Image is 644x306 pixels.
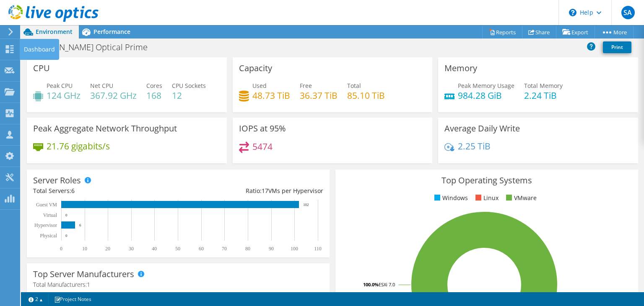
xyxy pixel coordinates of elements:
h4: 5474 [252,142,273,151]
h4: 21.76 gigabits/s [47,141,110,151]
h4: 168 [146,91,162,100]
h4: 2.24 TiB [524,91,563,100]
span: Environment [36,28,73,36]
h3: Server Roles [33,176,81,185]
h3: Capacity [239,64,272,73]
div: Total Servers: [33,186,178,195]
span: Cores [146,82,162,90]
h4: Total Manufacturers: [33,280,323,289]
text: 10 [82,246,87,252]
h4: 36.37 TiB [300,91,338,100]
span: Net CPU [90,82,113,90]
span: 6 [71,187,75,195]
span: Peak Memory Usage [458,82,514,90]
h3: IOPS at 95% [239,124,286,133]
span: Used [252,82,267,90]
li: Windows [432,193,468,203]
text: 40 [152,246,157,252]
h3: Top Operating Systems [342,176,632,185]
h4: 367.92 GHz [90,91,137,100]
span: 17 [262,187,268,195]
h4: 48.73 TiB [252,91,290,100]
text: Guest VM [36,202,57,208]
text: Virtual [43,212,57,218]
text: 100 [291,246,298,252]
text: 80 [245,246,250,252]
text: 0 [65,213,68,217]
svg: \n [569,9,576,16]
h4: 2.25 TiB [458,141,491,151]
h3: CPU [33,64,50,73]
div: Ratio: VMs per Hypervisor [178,186,323,195]
text: 6 [79,223,81,227]
span: 1 [87,280,90,288]
h4: 85.10 TiB [347,91,385,100]
h4: 12 [172,91,206,100]
div: Dashboard [20,39,59,60]
li: VMware [504,193,537,203]
text: 60 [199,246,204,252]
h3: Top Server Manufacturers [33,270,134,279]
h3: Peak Aggregate Network Throughput [33,124,177,133]
h4: 984.28 GiB [458,91,514,100]
text: 50 [175,246,180,252]
span: Total [347,82,361,90]
span: Performance [93,28,130,36]
h3: Average Daily Write [444,124,520,133]
text: 20 [105,246,110,252]
tspan: ESXi 7.0 [379,281,395,288]
text: 90 [269,246,274,252]
text: Hypervisor [34,222,57,228]
text: 102 [303,203,309,207]
text: Physical [40,233,57,239]
span: Free [300,82,312,90]
li: Linux [473,193,499,203]
span: Total Memory [524,82,563,90]
a: Share [522,26,556,39]
tspan: 100.0% [363,281,379,288]
text: 0 [60,246,62,252]
text: 110 [314,246,322,252]
a: 2 [23,294,49,304]
span: Peak CPU [47,82,73,90]
text: 30 [129,246,134,252]
h4: 124 GHz [47,91,80,100]
a: Reports [482,26,522,39]
span: SA [621,6,635,19]
a: Project Notes [48,294,97,304]
text: 70 [222,246,227,252]
h3: Memory [444,64,477,73]
a: Print [603,41,631,53]
h1: [PERSON_NAME] Optical Prime [27,43,161,52]
span: CPU Sockets [172,82,206,90]
a: More [595,26,634,39]
text: 0 [65,234,68,238]
a: Export [556,26,595,39]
